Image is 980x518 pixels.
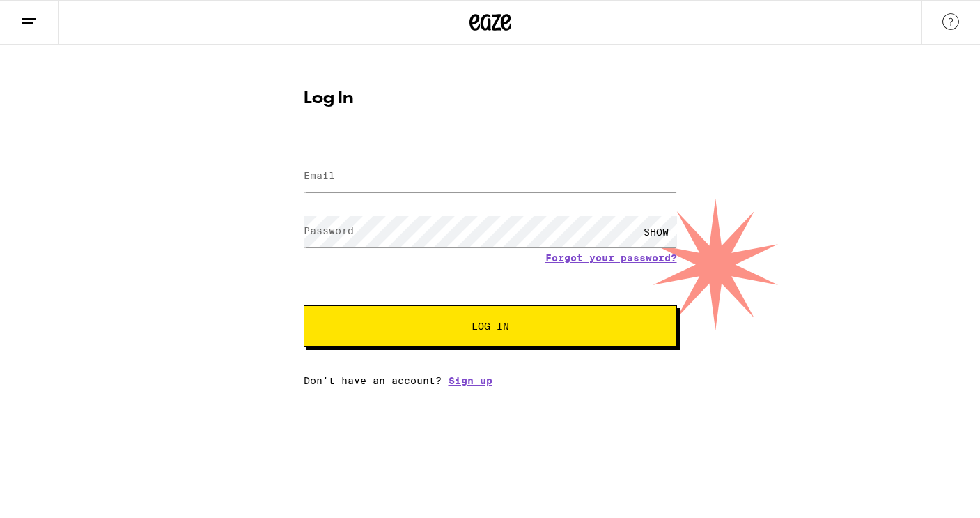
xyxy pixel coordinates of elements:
[545,252,677,264] a: Forgot your password?
[304,225,354,236] label: Password
[449,375,492,386] a: Sign up
[472,321,509,331] span: Log In
[304,91,677,107] h1: Log In
[304,170,335,181] label: Email
[304,305,677,347] button: Log In
[635,216,677,247] div: SHOW
[304,161,677,192] input: Email
[304,375,677,386] div: Don't have an account?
